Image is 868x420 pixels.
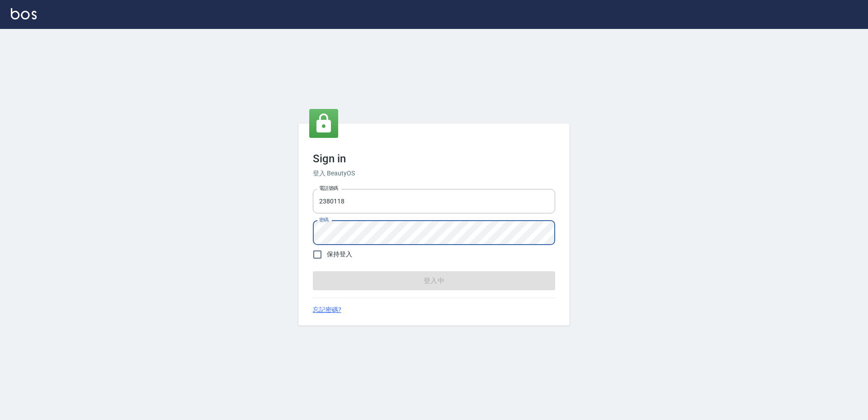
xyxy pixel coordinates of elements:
h6: 登入 BeautyOS [313,169,555,178]
img: Logo [11,8,37,19]
a: 忘記密碼? [313,305,341,315]
label: 密碼 [319,217,329,223]
label: 電話號碼 [319,185,338,192]
span: 保持登入 [327,250,352,259]
h3: Sign in [313,152,555,165]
